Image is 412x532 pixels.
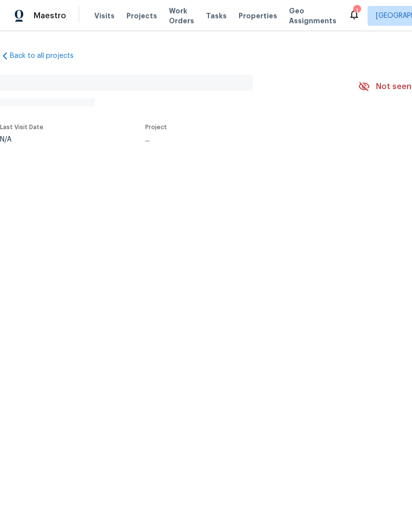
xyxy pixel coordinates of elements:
[289,6,336,26] span: Geo Assignments
[145,136,335,143] div: ...
[169,6,194,26] span: Work Orders
[239,11,277,21] span: Properties
[34,11,66,21] span: Maestro
[126,11,157,21] span: Projects
[206,12,227,19] span: Tasks
[145,124,167,130] span: Project
[353,6,360,16] div: 1
[94,11,115,21] span: Visits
